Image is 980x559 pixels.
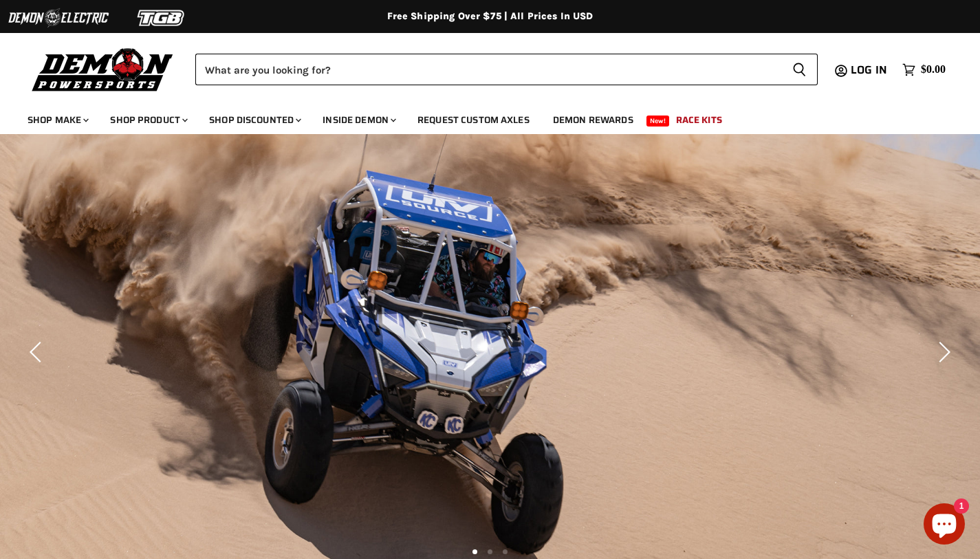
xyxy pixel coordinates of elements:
[646,116,670,127] span: New!
[199,106,309,134] a: Shop Discounted
[488,549,492,554] li: Page dot 2
[28,45,178,94] img: Demon Powersports
[195,54,818,85] form: Product
[110,5,213,31] img: TGB Logo 2
[895,60,952,80] a: $0.00
[851,61,887,78] span: Log in
[919,503,969,548] inbox-online-store-chat: Shopify online store chat
[543,106,644,134] a: Demon Rewards
[928,338,956,366] button: Next
[845,64,895,76] a: Log in
[195,54,781,85] input: Search
[17,106,97,134] a: Shop Make
[472,549,477,554] li: Page dot 1
[407,106,540,134] a: Request Custom Axles
[666,106,732,134] a: Race Kits
[781,54,818,85] button: Search
[312,106,404,134] a: Inside Demon
[100,106,196,134] a: Shop Product
[7,5,110,31] img: Demon Electric Logo 2
[921,63,946,76] span: $0.00
[17,100,942,134] ul: Main menu
[503,549,508,554] li: Page dot 3
[24,338,52,366] button: Previous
